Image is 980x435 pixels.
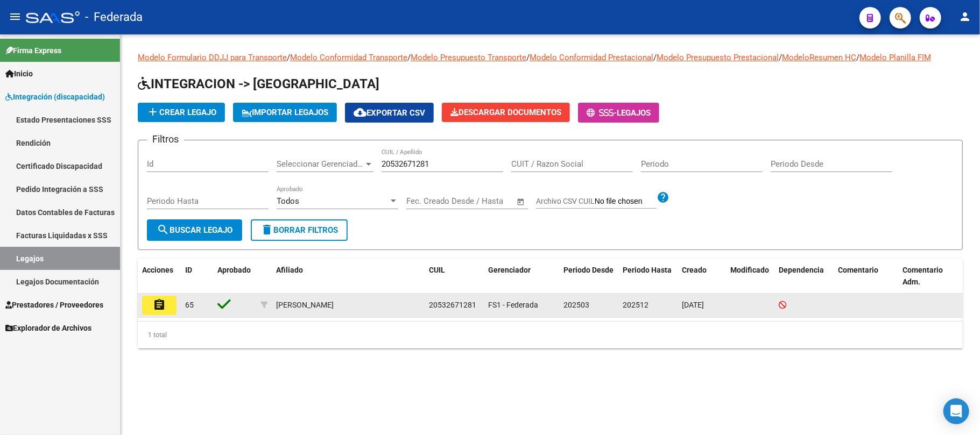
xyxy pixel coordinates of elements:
[260,223,273,236] mat-icon: delete
[185,301,194,309] span: 65
[153,298,166,311] mat-icon: assignment
[563,301,589,309] span: 202503
[834,259,898,294] datatable-header-cell: Comentario
[618,259,678,294] datatable-header-cell: Periodo Hasta
[138,322,963,348] div: 1 total
[838,266,878,274] span: Comentario
[9,10,22,23] mat-icon: menu
[943,398,969,424] div: Open Intercom Messenger
[623,266,672,274] span: Periodo Hasta
[185,266,192,274] span: ID
[217,266,251,274] span: Aprobado
[138,76,379,91] span: INTEGRACION -> [GEOGRAPHIC_DATA]
[276,266,303,274] span: Afiliado
[276,299,334,311] div: [PERSON_NAME]
[617,108,651,118] span: Legajos
[623,301,648,309] span: 202512
[442,103,570,122] button: Descargar Documentos
[782,53,856,62] a: ModeloResumen HC
[587,108,617,118] span: -
[563,266,614,274] span: Periodo Desde
[536,197,595,205] span: Archivo CSV CUIL
[146,108,216,117] span: Crear Legajo
[277,196,299,206] span: Todos
[460,196,512,206] input: Fecha fin
[85,5,143,29] span: - Federada
[138,259,181,294] datatable-header-cell: Acciones
[146,105,159,118] mat-icon: add
[157,225,232,235] span: Buscar Legajo
[730,266,769,274] span: Modificado
[429,266,445,274] span: CUIL
[5,68,33,80] span: Inicio
[5,45,61,56] span: Firma Express
[411,53,526,62] a: Modelo Presupuesto Transporte
[290,53,407,62] a: Modelo Conformidad Transporte
[138,52,963,348] div: / / / / / /
[484,259,559,294] datatable-header-cell: Gerenciador
[138,103,225,122] button: Crear Legajo
[138,53,287,62] a: Modelo Formulario DDJJ para Transporte
[682,266,707,274] span: Creado
[657,191,669,204] mat-icon: help
[5,322,91,334] span: Explorador de Archivos
[595,197,657,206] input: Archivo CSV CUIL
[147,219,242,241] button: Buscar Legajo
[578,103,659,123] button: -Legajos
[488,266,531,274] span: Gerenciador
[559,259,618,294] datatable-header-cell: Periodo Desde
[774,259,834,294] datatable-header-cell: Dependencia
[181,259,213,294] datatable-header-cell: ID
[213,259,256,294] datatable-header-cell: Aprobado
[142,266,173,274] span: Acciones
[450,108,561,117] span: Descargar Documentos
[657,53,779,62] a: Modelo Presupuesto Prestacional
[682,301,704,309] span: [DATE]
[530,53,653,62] a: Modelo Conformidad Prestacional
[233,103,337,122] button: IMPORTAR LEGAJOS
[242,108,328,117] span: IMPORTAR LEGAJOS
[406,196,450,206] input: Fecha inicio
[488,301,538,309] span: FS1 - Federada
[260,225,338,235] span: Borrar Filtros
[251,219,348,241] button: Borrar Filtros
[5,91,105,103] span: Integración (discapacidad)
[272,259,425,294] datatable-header-cell: Afiliado
[903,266,943,287] span: Comentario Adm.
[147,132,184,147] h3: Filtros
[5,299,103,311] span: Prestadores / Proveedores
[898,259,963,294] datatable-header-cell: Comentario Adm.
[354,106,366,119] mat-icon: cloud_download
[515,196,527,208] button: Open calendar
[157,223,170,236] mat-icon: search
[425,259,484,294] datatable-header-cell: CUIL
[726,259,774,294] datatable-header-cell: Modificado
[678,259,726,294] datatable-header-cell: Creado
[429,301,476,309] span: 20532671281
[345,103,434,123] button: Exportar CSV
[859,53,931,62] a: Modelo Planilla FIM
[779,266,824,274] span: Dependencia
[354,108,425,118] span: Exportar CSV
[277,159,364,169] span: Seleccionar Gerenciador
[958,10,971,23] mat-icon: person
